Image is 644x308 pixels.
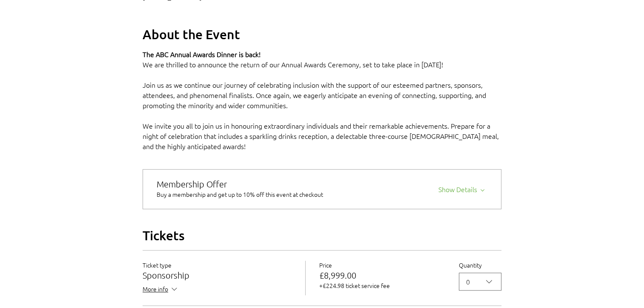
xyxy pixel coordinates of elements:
[143,271,292,279] h3: Sponsorship
[143,227,501,244] h2: Tickets
[143,261,172,269] span: Ticket type
[438,182,487,194] button: Show Details
[143,285,179,295] button: More info
[319,261,332,269] span: Price
[157,190,333,199] div: Buy a membership and get up to 10% off this event at checkout
[319,281,445,290] p: +£224.98 ticket service fee
[459,261,501,269] label: Quantity
[143,26,501,43] h2: About the Event
[319,271,445,279] p: £8,999.00
[143,49,260,59] span: The ABC Annual Awards Dinner is back!
[157,180,333,188] div: Membership Offer
[143,121,501,151] span: We invite you all to join us in honouring extraordinary individuals and their remarkable achievem...
[143,60,443,69] span: We are thrilled to announce the return of our Annual Awards Ceremony, set to take place in [DATE]!
[466,276,470,287] div: 0
[143,80,488,110] span: Join us as we continue our journey of celebrating inclusion with the support of our esteemed part...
